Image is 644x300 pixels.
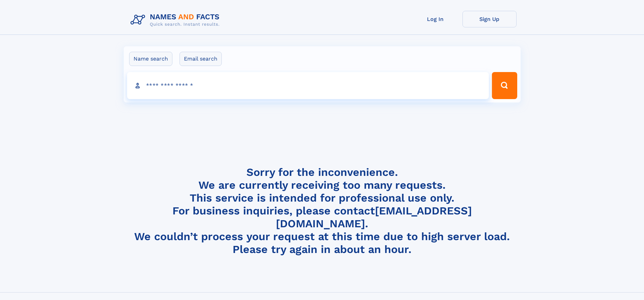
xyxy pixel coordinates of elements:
[492,72,517,99] button: Search Button
[462,11,517,27] a: Sign Up
[408,11,462,27] a: Log In
[180,52,222,66] label: Email search
[127,72,489,99] input: search input
[129,52,172,66] label: Name search
[128,11,225,29] img: Logo Names and Facts
[276,204,472,230] a: [EMAIL_ADDRESS][DOMAIN_NAME]
[128,166,517,256] h4: Sorry for the inconvenience. We are currently receiving too many requests. This service is intend...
